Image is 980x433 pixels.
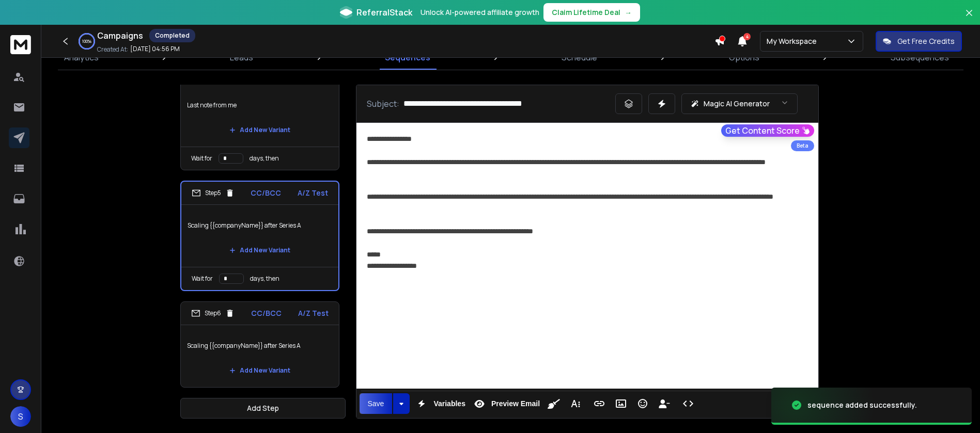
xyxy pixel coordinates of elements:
button: Insert Unsubscribe Link [655,393,674,414]
p: [DATE] 04:56 PM [130,45,180,53]
button: Magic AI Generator [681,93,798,114]
button: Add New Variant [221,120,299,140]
span: → [625,7,632,18]
div: Step 6 [191,309,235,318]
button: Add New Variant [221,240,299,261]
button: Insert Link (Ctrl+K) [589,393,609,414]
button: Preview Email [470,393,542,414]
p: Unlock AI-powered affiliate growth [421,7,539,18]
button: Variables [412,393,468,414]
span: Variables [431,399,468,408]
button: Get Free Credits [876,31,962,52]
li: Step6CC/BCCA/Z TestScaling {{companyName}} after Series AAdd New Variant [180,301,339,388]
button: Save [360,393,393,414]
button: Add Step [180,398,346,419]
p: days, then [250,154,279,163]
p: days, then [250,275,279,283]
button: Emoticons [633,393,652,414]
button: More Text [566,393,585,414]
p: 100 % [82,38,91,44]
button: Close banner [962,6,976,31]
span: 4 [743,33,751,40]
button: Insert Image (Ctrl+P) [611,393,631,414]
button: Code View [678,393,698,414]
div: sequence added successfully. [807,400,917,410]
button: S [10,406,31,427]
button: Get Content Score [721,124,814,137]
h1: Campaigns [97,29,143,42]
p: Wait for [192,275,213,283]
span: ReferralStack [356,6,412,19]
button: Clean HTML [544,393,564,414]
div: Completed [149,29,195,42]
span: Preview Email [489,399,542,408]
p: Scaling {{companyName}} after Series A [188,211,332,240]
p: A/Z Test [298,188,328,198]
p: Magic AI Generator [704,99,770,109]
p: Wait for [191,154,212,163]
button: Add New Variant [221,360,299,381]
p: Scaling {{companyName}} after Series A [187,331,333,360]
p: CC/BCC [251,188,281,198]
p: My Workspace [767,36,821,46]
p: A/Z Test [298,308,329,318]
div: Step 5 [192,188,235,198]
p: Subject: [367,98,399,110]
div: Beta [791,140,814,151]
p: CC/BCC [251,308,282,318]
button: Claim Lifetime Deal→ [543,3,640,22]
p: Created At: [97,45,128,54]
p: Get Free Credits [897,36,955,46]
p: Last note from me [187,91,333,120]
li: Step4CC/BCCA/Z TestLast note from meAdd New VariantWait fordays, then [180,61,339,170]
li: Step5CC/BCCA/Z TestScaling {{companyName}} after Series AAdd New VariantWait fordays, then [180,181,339,291]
